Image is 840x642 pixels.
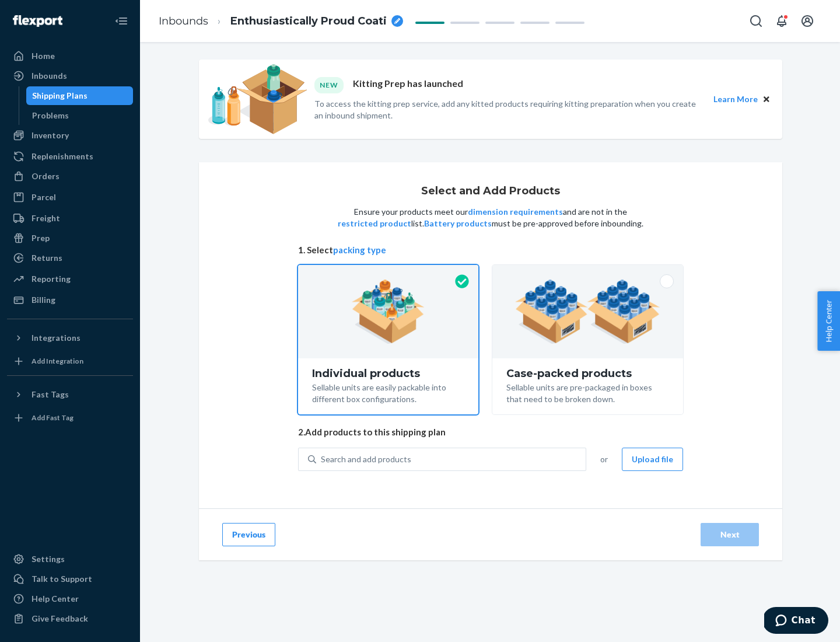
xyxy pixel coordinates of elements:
[7,352,133,371] a: Add Integration
[32,613,88,624] div: Give Feedback
[7,126,133,145] a: Inventory
[817,291,840,351] button: Help Center
[770,9,793,33] button: Open notifications
[796,9,819,33] button: Open account menu
[337,206,645,229] p: Ensure your products meet our and are not in the list. must be pre-approved before inbounding.
[352,280,425,344] img: individual-pack.facf35554cb0f1810c75b2bd6df2d64e.png
[600,453,608,465] span: or
[7,209,133,228] a: Freight
[424,218,492,229] button: Battery products
[338,218,411,229] button: restricted product
[32,232,50,244] div: Prep
[32,110,69,121] div: Problems
[7,385,133,404] button: Fast Tags
[32,413,73,423] div: Add Fast Tag
[7,249,133,267] a: Returns
[515,280,660,344] img: case-pack.59cecea509d18c883b923b81aeac6d0b.png
[298,426,683,438] span: 2. Add products to this shipping plan
[7,167,133,186] a: Orders
[7,67,133,85] a: Inbounds
[110,9,133,33] button: Close Navigation
[32,191,56,203] div: Parcel
[333,244,386,256] button: packing type
[32,593,79,605] div: Help Center
[421,186,560,197] h1: Select and Add Products
[32,170,60,182] div: Orders
[32,130,69,141] div: Inventory
[7,589,133,608] a: Help Center
[713,93,758,106] button: Learn More
[353,77,463,93] p: Kitting Prep has launched
[312,368,464,379] div: Individual products
[32,332,80,344] div: Integrations
[314,77,344,93] div: NEW
[298,244,683,256] span: 1. Select
[468,206,563,218] button: dimension requirements
[32,90,87,102] div: Shipping Plans
[7,270,133,288] a: Reporting
[744,9,768,33] button: Open Search Box
[7,570,133,588] button: Talk to Support
[32,356,83,366] div: Add Integration
[222,523,275,546] button: Previous
[32,151,93,162] div: Replenishments
[32,389,69,400] div: Fast Tags
[7,329,133,347] button: Integrations
[32,212,60,224] div: Freight
[32,252,62,264] div: Returns
[7,291,133,309] a: Billing
[32,50,55,62] div: Home
[7,550,133,568] a: Settings
[32,273,71,285] div: Reporting
[149,4,412,39] ol: breadcrumbs
[7,229,133,247] a: Prep
[701,523,759,546] button: Next
[7,609,133,628] button: Give Feedback
[764,607,828,636] iframe: Opens a widget where you can chat to one of our agents
[760,93,773,106] button: Close
[230,14,387,29] span: Enthusiastically Proud Coati
[32,553,65,565] div: Settings
[13,15,62,27] img: Flexport logo
[26,86,134,105] a: Shipping Plans
[159,15,208,27] a: Inbounds
[321,453,411,465] div: Search and add products
[32,294,55,306] div: Billing
[506,368,669,379] div: Case-packed products
[7,188,133,207] a: Parcel
[506,379,669,405] div: Sellable units are pre-packaged in boxes that need to be broken down.
[7,147,133,166] a: Replenishments
[314,98,703,121] p: To access the kitting prep service, add any kitted products requiring kitting preparation when yo...
[32,573,92,585] div: Talk to Support
[7,409,133,427] a: Add Fast Tag
[7,47,133,65] a: Home
[26,106,134,125] a: Problems
[622,448,683,471] button: Upload file
[312,379,464,405] div: Sellable units are easily packable into different box configurations.
[710,529,749,540] div: Next
[32,70,67,82] div: Inbounds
